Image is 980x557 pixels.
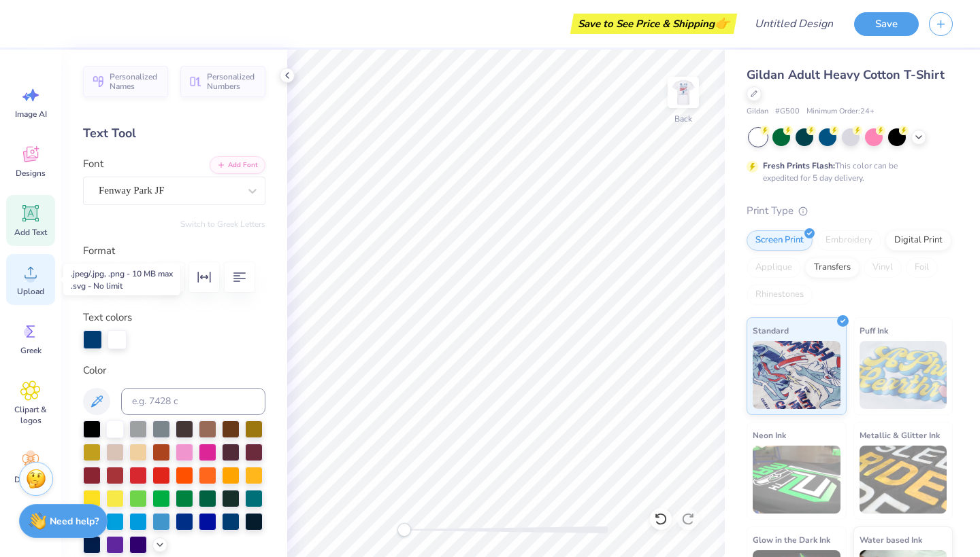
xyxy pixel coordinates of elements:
span: Water based Ink [860,533,922,547]
span: Decorate [14,474,47,485]
span: Neon Ink [753,428,786,442]
span: Personalized Numbers [207,72,257,91]
span: Standard [753,323,789,338]
button: Save [854,12,919,36]
label: Color [83,363,265,378]
span: Gildan [747,106,768,118]
input: e.g. 7428 c [121,388,265,415]
div: Accessibility label [397,523,411,537]
button: Switch to Greek Letters [180,219,265,230]
button: Personalized Numbers [180,66,265,97]
img: Standard [753,341,840,409]
span: Gildan Adult Heavy Cotton T-Shirt [747,67,945,83]
span: Image AI [15,109,47,120]
span: Minimum Order: 24 + [806,106,875,118]
button: Add Font [210,156,265,174]
div: Foil [906,257,938,278]
button: Personalized Names [83,66,168,97]
img: Puff Ink [860,341,947,409]
div: Back [674,113,692,125]
div: Save to See Price & Shipping [574,14,734,34]
label: Font [83,156,103,172]
div: Text Tool [83,124,265,143]
div: Screen Print [747,230,813,251]
div: Applique [747,257,801,278]
span: Glow in the Dark Ink [753,533,830,547]
div: This color can be expedited for 5 day delivery. [763,160,930,184]
div: .svg - No limit [71,280,173,292]
strong: Need help? [50,515,99,528]
div: Vinyl [864,257,902,278]
img: Neon Ink [753,446,840,514]
span: Clipart & logos [8,404,53,426]
img: Back [670,79,697,106]
input: Untitled Design [744,10,844,37]
label: Format [83,243,265,259]
strong: Fresh Prints Flash: [763,160,835,171]
div: Print Type [747,203,953,219]
div: Rhinestones [747,285,813,305]
span: Add Text [14,227,47,238]
div: .jpeg/.jpg, .png - 10 MB max [71,268,173,280]
span: Personalized Names [110,72,160,91]
div: Digital Print [885,230,951,251]
div: Transfers [805,257,860,278]
span: Puff Ink [860,323,888,338]
span: Greek [20,345,42,356]
span: Upload [17,286,44,297]
span: Metallic & Glitter Ink [860,428,940,442]
span: 👉 [715,15,730,31]
span: # G500 [775,106,800,118]
img: Metallic & Glitter Ink [860,446,947,514]
label: Text colors [83,310,132,325]
div: Embroidery [817,230,881,251]
span: Designs [16,168,46,179]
